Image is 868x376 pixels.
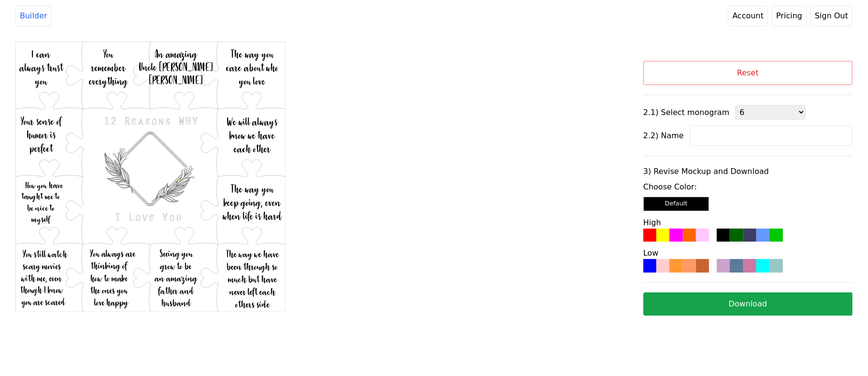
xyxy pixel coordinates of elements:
[226,248,280,260] text: The way we have
[155,273,198,285] text: an amazing
[23,260,61,272] text: scary movies
[643,181,853,193] label: Choose Color:
[234,142,271,156] text: each other
[230,182,274,196] text: The way you
[643,292,853,316] button: Download
[25,179,63,191] text: How you have
[643,218,661,227] label: High
[22,296,66,308] text: you are scared
[104,47,114,61] text: You
[223,209,282,223] text: when life is hard
[157,285,194,297] text: father and
[224,196,282,209] text: keep going, even
[27,128,56,142] text: humor is
[159,247,193,260] text: Seeing you
[229,129,275,142] text: know we have
[15,6,52,26] a: Builder
[20,284,64,296] text: though I know
[91,272,128,284] text: how to make
[35,74,48,88] text: you
[27,202,55,214] text: be nice to
[665,200,688,207] small: Default
[29,142,54,155] text: perfect
[728,6,768,26] a: Account
[227,260,278,273] text: been through so
[89,74,128,88] text: everything
[23,248,68,260] text: You still watch
[155,48,198,61] text: An amazing
[32,213,51,225] text: myself
[227,115,278,129] text: We will always
[149,74,203,87] text: [PERSON_NAME]
[230,47,274,61] text: The way you
[19,61,64,74] text: always trust
[811,6,853,26] button: Sign Out
[114,213,182,224] text: I Love You
[643,107,730,118] label: 2.1) Select monogram
[91,260,128,272] text: thinking of
[643,166,853,177] label: 3) Revise Mockup and Download
[239,74,266,88] text: you love
[235,298,270,310] text: others side
[91,61,126,74] text: remember
[21,190,60,202] text: taught me to
[643,61,853,85] button: Reset
[90,247,136,260] text: You always are
[90,284,128,296] text: the ones you
[31,47,51,61] text: I can
[643,130,684,142] label: 2.2) Name
[772,6,807,26] a: Pricing
[21,115,62,128] text: Your sense of
[103,117,199,128] text: 12 Reasons WHY
[94,296,128,308] text: love happy
[139,61,213,74] text: Uncle [PERSON_NAME]
[229,286,276,298] text: never left each
[160,260,192,272] text: grow to be
[643,248,659,258] label: Low
[228,273,278,285] text: much but have
[226,61,278,74] text: care about who
[161,297,191,309] text: husband
[21,272,62,284] text: with me, even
